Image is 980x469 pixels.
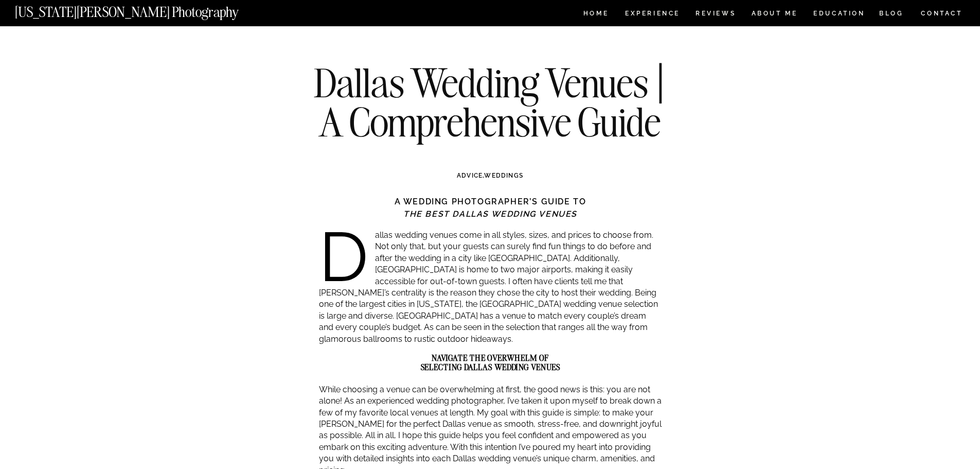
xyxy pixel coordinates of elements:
a: HOME [581,10,611,19]
h3: , [341,171,640,180]
a: REVIEWS [696,10,734,19]
a: WEDDINGS [484,172,523,179]
strong: A WEDDING PHOTOGRAPHER’S GUIDE TO [395,197,586,206]
a: Experience [625,10,679,19]
a: [US_STATE][PERSON_NAME] Photography [15,5,273,14]
a: ADVICE [457,172,483,179]
p: Dallas wedding venues come in all styles, sizes, and prices to choose from. Not only that, but yo... [319,230,662,345]
a: CONTACT [920,8,963,19]
strong: NAVIGATE THE OVERWHELM OF SELECTING DALLAS WEDDING VENUES [421,353,560,372]
a: BLOG [879,10,904,19]
strong: THE BEST DALLAS WEDDING VENUES [403,209,577,219]
h1: Dallas Wedding Venues | A Comprehensive Guide [304,63,677,141]
a: EDUCATION [812,10,866,19]
a: ABOUT ME [751,10,798,19]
